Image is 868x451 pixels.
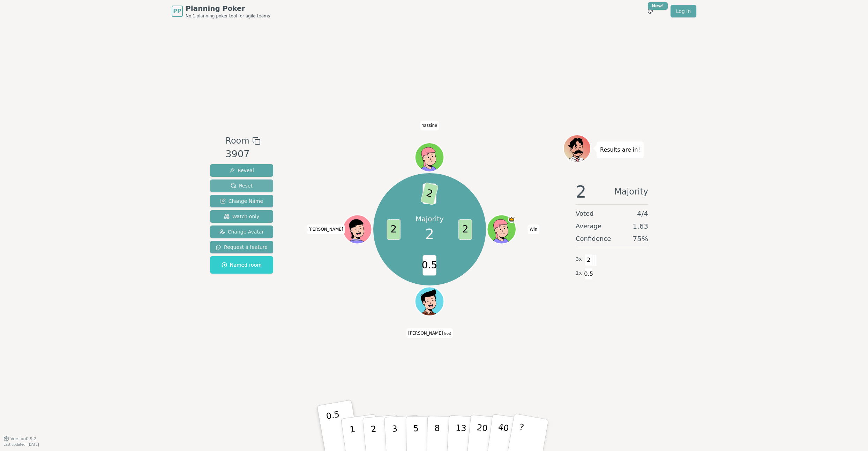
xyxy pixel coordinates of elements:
span: 75 % [633,234,648,244]
span: 2 [585,254,593,266]
span: 2 [576,183,586,200]
button: Request a feature [210,241,273,253]
span: Win is the host [508,216,515,223]
span: Planning Poker [186,3,270,13]
button: Change Name [210,195,273,207]
span: 2 [420,182,439,205]
span: Voted [576,209,594,219]
button: New! [644,5,657,17]
button: Named room [210,256,273,274]
button: Reveal [210,164,273,177]
button: Watch only [210,210,273,223]
span: Click to change your name [420,121,439,130]
span: 3 x [576,255,582,263]
span: Confidence [576,234,611,244]
span: Change Name [220,198,263,205]
a: PPPlanning PokerNo.1 planning poker tool for agile teams [172,3,270,19]
span: No.1 planning poker tool for agile teams [186,13,270,19]
span: 0.5 [423,255,436,275]
button: Reset [210,179,273,192]
p: Majority [416,214,444,224]
span: Click to change your name [307,224,345,234]
span: 0.5 [585,268,593,280]
span: Version 0.9.2 [10,436,37,442]
p: 0.5 [325,410,345,449]
div: 3907 [225,147,260,161]
a: Log in [671,5,696,17]
span: 1.63 [633,221,648,231]
span: 2 [387,219,401,240]
span: Request a feature [216,244,268,251]
div: New! [648,2,668,10]
span: Reveal [229,167,254,174]
span: Majority [614,183,648,200]
button: Version0.9.2 [3,436,37,442]
span: Last updated: [DATE] [3,443,39,446]
span: 2 [459,219,472,240]
span: Click to change your name [406,328,453,338]
span: Watch only [224,213,260,220]
p: Results are in! [600,145,640,155]
span: 4 / 4 [637,209,648,219]
span: (you) [443,332,451,335]
span: PP [173,7,181,15]
span: Reset [231,182,253,189]
button: Click to change your avatar [416,288,443,315]
span: Named room [222,261,262,268]
button: Change Avatar [210,225,273,238]
span: Change Avatar [219,228,264,235]
span: 2 [425,224,434,245]
span: Click to change your name [528,224,539,234]
span: Average [576,221,601,231]
span: 1 x [576,269,582,277]
span: Room [225,135,249,147]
